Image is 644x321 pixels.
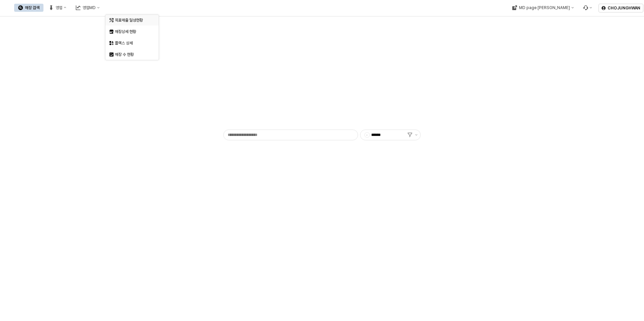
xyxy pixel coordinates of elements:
[25,5,39,10] div: 매장 검색
[412,130,420,140] button: 제안 사항 표시
[365,133,369,137] span: -
[608,5,640,11] p: CHOJUNGHWAN
[56,5,62,10] div: 영업
[105,14,159,60] div: Select an option
[115,29,151,34] div: 매장상세 현황
[45,4,70,12] button: 영업
[599,4,643,12] button: CHOJUNGHWAN
[508,4,578,12] button: MD page [PERSON_NAME]
[14,4,43,12] button: 매장 검색
[83,5,96,10] div: 영업MD
[579,4,596,12] div: Menu item 6
[115,17,151,23] div: 목표매출 달성현황
[508,4,578,12] div: MD page 이동
[519,5,570,10] div: MD page [PERSON_NAME]
[115,52,151,57] div: 매장 수 현황
[72,4,104,12] button: 영업MD
[115,40,151,46] div: 플렉스 상세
